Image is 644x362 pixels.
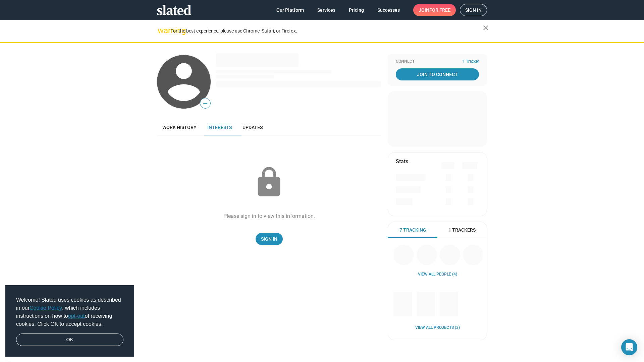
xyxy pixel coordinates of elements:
[202,119,237,135] a: Interests
[372,4,405,16] a: Successes
[276,4,304,16] span: Our Platform
[413,4,456,16] a: Joinfor free
[415,325,460,330] a: View all Projects (3)
[429,4,450,16] span: for free
[397,68,478,80] span: Join To Connect
[349,4,364,16] span: Pricing
[396,158,408,165] mat-card-title: Stats
[223,213,315,220] div: Please sign in to view this information.
[68,313,85,319] a: opt-out
[252,166,286,199] mat-icon: lock
[463,59,479,64] span: 1 Tracker
[396,59,479,64] div: Connect
[482,24,490,32] mat-icon: close
[621,339,637,355] div: Open Intercom Messenger
[271,4,309,16] a: Our Platform
[343,4,369,16] a: Pricing
[377,4,400,16] span: Successes
[158,26,166,35] mat-icon: warning
[396,68,479,80] a: Join To Connect
[30,305,62,311] a: Cookie Policy
[162,125,197,130] span: Work history
[312,4,341,16] a: Services
[261,233,277,245] span: Sign In
[317,4,335,16] span: Services
[170,26,483,36] div: For the best experience, please use Chrome, Safari, or Firefox.
[448,227,476,233] span: 1 Trackers
[243,125,263,130] span: Updates
[16,296,123,328] span: Welcome! Slated uses cookies as described in our , which includes instructions on how to of recei...
[418,272,457,277] a: View all People (4)
[419,4,450,16] span: Join
[237,119,268,135] a: Updates
[200,99,210,108] span: —
[465,4,482,16] span: Sign in
[207,125,232,130] span: Interests
[399,227,426,233] span: 7 Tracking
[16,334,123,346] a: dismiss cookie message
[460,4,487,16] a: Sign in
[256,233,283,245] a: Sign In
[157,119,202,135] a: Work history
[5,285,134,357] div: cookieconsent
